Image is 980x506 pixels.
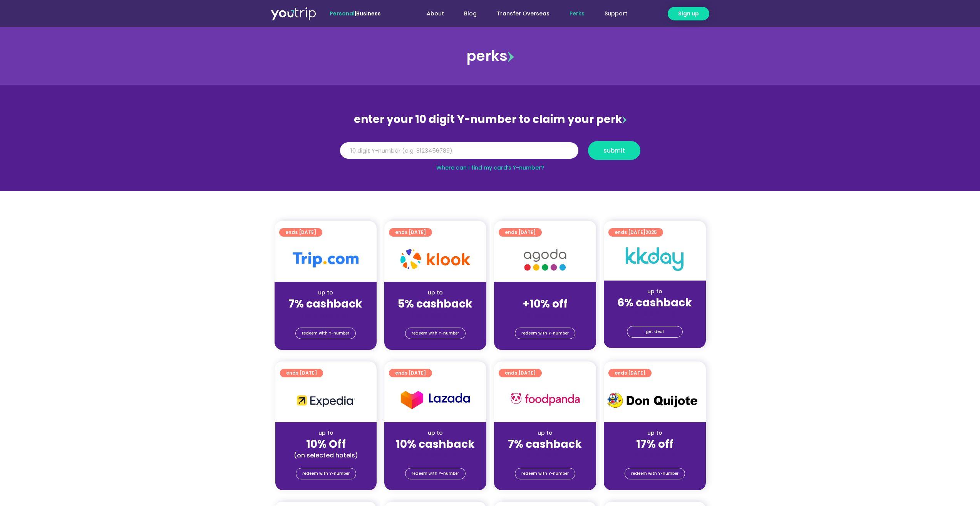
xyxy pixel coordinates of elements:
[627,326,683,338] a: get deal
[615,228,657,237] span: ends [DATE]
[336,109,644,129] div: enter your 10 digit Y-number to claim your perk
[436,164,544,171] a: Where can I find my card’s Y-number?
[595,7,637,21] a: Support
[521,468,569,479] span: redeem with Y-number
[505,369,536,377] span: ends [DATE]
[285,228,316,237] span: ends [DATE]
[280,369,323,377] a: ends [DATE]
[603,148,625,153] span: submit
[454,7,487,21] a: Blog
[405,468,466,479] a: redeem with Y-number
[412,468,459,479] span: redeem with Y-number
[417,7,454,21] a: About
[398,296,472,311] strong: 5% cashback
[668,7,709,20] a: Sign up
[499,369,542,377] a: ends [DATE]
[608,369,652,377] a: ends [DATE]
[281,311,370,319] div: (for stays only)
[395,369,426,377] span: ends [DATE]
[508,437,582,452] strong: 7% cashback
[615,369,645,377] span: ends [DATE]
[608,228,663,237] a: ends [DATE]2025
[588,141,640,160] button: submit
[340,142,578,159] input: 10 digit Y-number (e.g. 8123456789)
[610,310,700,318] div: (for stays only)
[356,10,381,17] a: Business
[405,328,466,339] a: redeem with Y-number
[625,468,685,479] a: redeem with Y-number
[646,326,664,337] span: get deal
[330,10,355,17] span: Personal
[521,328,569,339] span: redeem with Y-number
[296,468,356,479] a: redeem with Y-number
[678,10,699,18] span: Sign up
[281,451,370,459] div: (on selected hotels)
[500,311,590,319] div: (for stays only)
[281,429,370,437] div: up to
[281,289,370,297] div: up to
[610,429,700,437] div: up to
[402,7,637,21] nav: Menu
[523,296,568,311] strong: +10% off
[610,451,700,459] div: (for stays only)
[330,10,381,17] span: |
[645,229,657,235] span: 2025
[515,468,575,479] a: redeem with Y-number
[538,289,552,296] span: up to
[636,437,673,452] strong: 17% off
[288,296,362,311] strong: 7% cashback
[302,328,349,339] span: redeem with Y-number
[286,369,317,377] span: ends [DATE]
[389,228,432,237] a: ends [DATE]
[617,295,692,310] strong: 6% cashback
[390,289,480,297] div: up to
[396,437,475,452] strong: 10% cashback
[390,429,480,437] div: up to
[560,7,595,21] a: Perks
[295,328,356,339] a: redeem with Y-number
[500,451,590,459] div: (for stays only)
[340,141,640,166] form: Y Number
[610,287,700,296] div: up to
[389,369,432,377] a: ends [DATE]
[306,437,346,452] strong: 10% Off
[515,328,575,339] a: redeem with Y-number
[390,311,480,319] div: (for stays only)
[302,468,350,479] span: redeem with Y-number
[395,228,426,237] span: ends [DATE]
[412,328,459,339] span: redeem with Y-number
[499,228,542,237] a: ends [DATE]
[390,451,480,459] div: (for stays only)
[487,7,560,21] a: Transfer Overseas
[279,228,322,237] a: ends [DATE]
[631,468,678,479] span: redeem with Y-number
[505,228,536,237] span: ends [DATE]
[500,429,590,437] div: up to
